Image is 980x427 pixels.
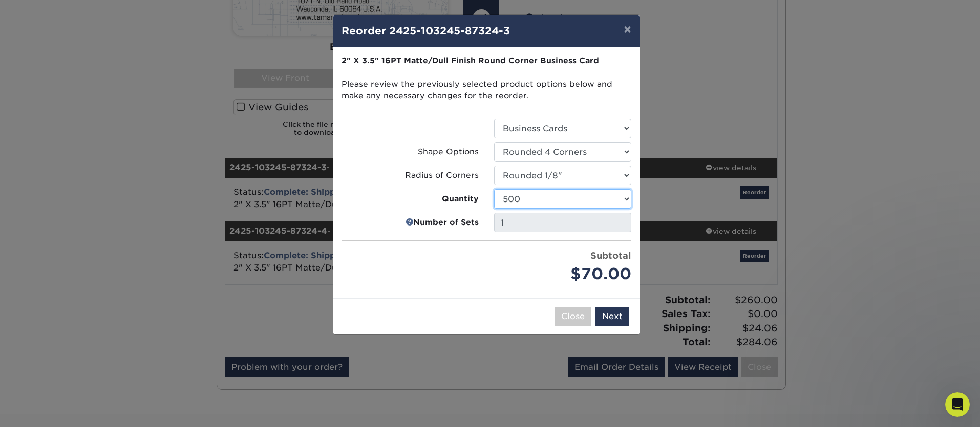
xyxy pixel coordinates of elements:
label: Radius of Corners [342,170,479,182]
div: $70.00 [494,262,631,286]
strong: Subtotal [590,250,631,261]
button: × [615,15,639,43]
strong: Number of Sets [413,217,479,229]
button: Close [555,307,591,326]
iframe: Intercom live chat [945,392,970,417]
strong: 2" X 3.5" 16PT Matte/Dull Finish Round Corner Business Card [342,56,599,65]
p: Please review the previously selected product options below and make any necessary changes for th... [342,55,631,102]
label: Shape Options [342,146,479,158]
button: Next [595,307,629,326]
h4: Reorder 2425-103245-87324-3 [342,23,631,38]
strong: Quantity [442,193,479,205]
